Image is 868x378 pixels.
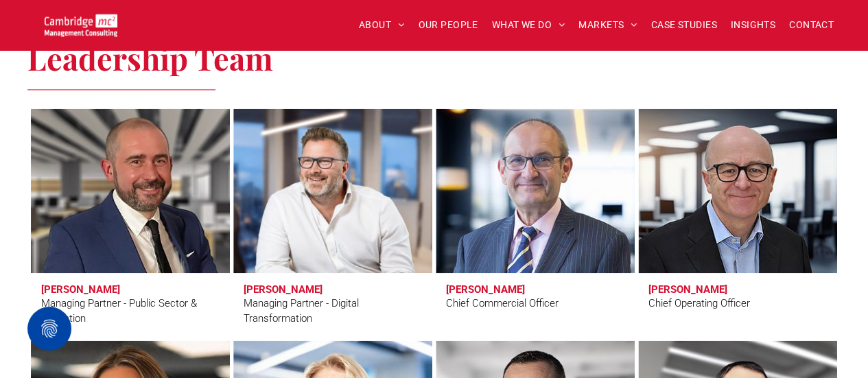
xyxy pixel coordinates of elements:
a: Stuart Curzon | Chief Commercial Officer | Cambridge Management Consulting [436,108,635,273]
a: Digital Transformation | Simon Crimp | Managing Partner - Digital Transformation [233,108,432,273]
h3: [PERSON_NAME] [446,283,525,296]
h3: [PERSON_NAME] [244,283,322,296]
a: Craig Cheney | Managing Partner - Public Sector & Education [31,108,230,273]
a: Andrew Fleming | Chief Operating Officer | Cambridge Management Consulting [638,108,837,273]
div: Chief Commercial Officer [446,296,559,311]
a: ABOUT [352,14,412,36]
a: INSIGHTS [724,14,782,36]
a: Your Business Transformed | Cambridge Management Consulting [45,16,117,30]
div: Managing Partner - Digital Transformation [244,296,422,327]
a: CASE STUDIES [644,14,724,36]
a: WHAT WE DO [485,14,572,36]
a: OUR PEOPLE [411,14,484,36]
h3: [PERSON_NAME] [648,283,727,296]
span: Leadership Team [27,37,273,78]
h3: [PERSON_NAME] [41,283,120,296]
div: Chief Operating Officer [648,296,750,311]
div: Managing Partner - Public Sector & Education [41,296,220,327]
img: Go to Homepage [45,14,117,36]
a: CONTACT [782,14,841,36]
a: MARKETS [572,14,644,36]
